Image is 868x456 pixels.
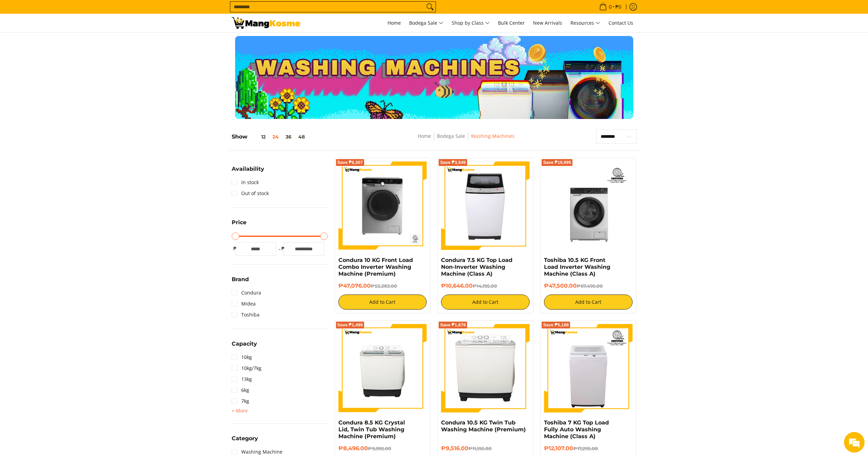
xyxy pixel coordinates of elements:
span: Capacity [232,341,257,347]
a: 13kg [232,374,252,385]
nav: Breadcrumbs [368,132,564,147]
summary: Open [232,407,248,415]
a: Contact Us [605,14,637,32]
span: ₱ [280,245,287,252]
h6: ₱10,646.00 [441,283,530,289]
span: Category [232,436,258,441]
span: Save ₱1,679 [440,323,466,327]
span: Save ₱3,549 [440,160,466,165]
a: Condura [232,287,261,298]
a: Condura 7.5 KG Top Load Non-Inverter Washing Machine (Class A) [441,257,512,277]
a: 6kg [232,385,249,396]
del: ₱67,495.00 [577,283,603,289]
span: • [597,3,623,11]
del: ₱11,195.00 [468,446,491,451]
span: Bulk Center [498,20,525,26]
a: Condura 10.5 KG Twin Tub Washing Machine (Premium) [441,419,526,433]
img: Condura 8.5 KG Crystal Lid, Twin Tub Washing Machine (Premium) [338,325,427,411]
span: Save ₱19,995 [543,160,571,165]
del: ₱17,295.00 [573,446,598,451]
del: ₱55,383.00 [371,283,397,289]
button: 12 [247,134,269,140]
button: Add to Cart [338,295,427,310]
span: Bodega Sale [409,19,443,27]
button: Add to Cart [441,295,530,310]
span: ₱0 [614,4,622,9]
h6: ₱9,516.00 [441,445,530,452]
a: Bodega Sale [406,14,447,32]
a: New Arrivals [530,14,566,32]
span: Brand [232,277,249,282]
a: Home [384,14,404,32]
span: New Arrivals [533,20,562,26]
a: 10kg [232,352,252,363]
button: 48 [295,134,308,140]
button: Search [425,2,436,12]
span: + More [232,408,248,413]
del: ₱14,195.00 [473,283,497,289]
img: Toshiba 7 KG Top Load Fully Auto Washing Machine (Class A) [544,324,633,412]
nav: Main Menu [307,14,637,32]
a: Condura 10 KG Front Load Combo Inverter Washing Machine (Premium) [338,257,413,277]
a: Washing Machines [471,133,514,139]
img: Condura 10 KG Front Load Combo Inverter Washing Machine (Premium) [338,161,427,250]
summary: Open [232,341,257,352]
summary: Open [232,277,249,287]
a: 7kg [232,396,249,407]
h5: Show [232,133,308,140]
span: Save ₱1,499 [337,323,363,327]
img: Washing Machines l Mang Kosme: Home Appliances Warehouse Sale Partner [232,17,300,29]
a: Bodega Sale [437,133,465,139]
button: 24 [269,134,282,140]
summary: Open [232,220,246,230]
span: Price [232,220,246,225]
summary: Open [232,166,264,177]
a: Home [418,133,431,139]
h6: ₱8,496.00 [338,445,427,452]
h6: ₱47,500.00 [544,283,633,289]
a: 10kg/7kg [232,363,262,374]
img: Toshiba 10.5 KG Front Load Inverter Washing Machine (Class A) [544,161,633,250]
a: Midea [232,298,256,309]
button: 36 [282,134,295,140]
a: In stock [232,177,259,188]
a: Shop by Class [448,14,493,32]
span: Save ₱5,188 [543,323,569,327]
a: Resources [567,14,604,32]
h6: ₱47,076.00 [338,283,427,289]
span: Contact Us [609,20,633,26]
h6: ₱12,107.00 [544,445,633,452]
span: ₱ [232,245,239,252]
summary: Open [232,436,258,446]
img: condura-7.5kg-topload-non-inverter-washing-machine-class-c-full-view-mang-kosme [444,161,527,250]
a: Toshiba 7 KG Top Load Fully Auto Washing Machine (Class A) [544,419,609,440]
a: Condura 8.5 KG Crystal Lid, Twin Tub Washing Machine (Premium) [338,419,405,440]
span: Resources [570,19,600,27]
a: Bulk Center [495,14,528,32]
span: Save ₱8,307 [337,160,363,165]
del: ₱9,995.00 [368,446,391,451]
span: Home [387,20,401,26]
a: Toshiba 10.5 KG Front Load Inverter Washing Machine (Class A) [544,257,610,277]
span: Availability [232,166,264,172]
button: Add to Cart [544,295,633,310]
span: 0 [608,4,613,9]
img: Condura 10.5 KG Twin Tub Washing Machine (Premium) [441,324,530,412]
a: Toshiba [232,309,259,320]
span: Shop by Class [452,19,490,27]
a: Out of stock [232,188,269,199]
